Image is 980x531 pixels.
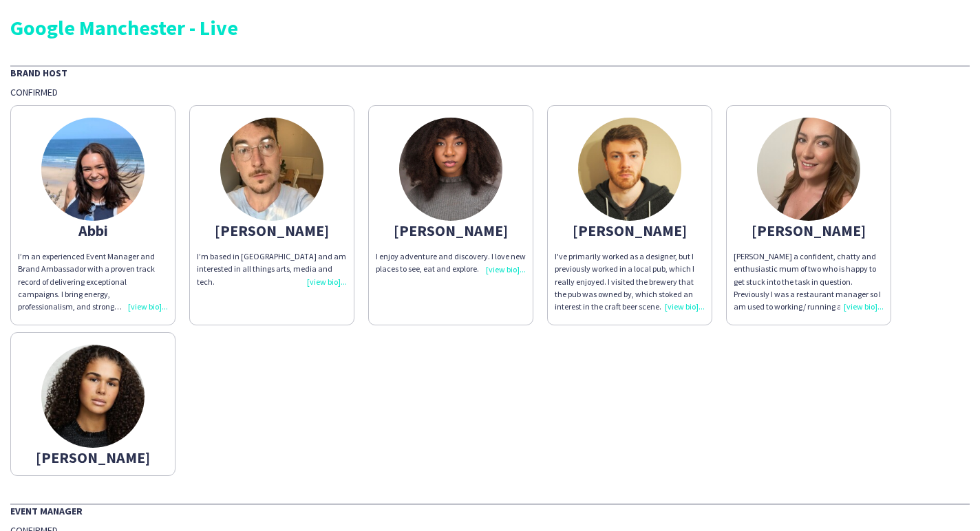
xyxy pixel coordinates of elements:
[399,118,502,221] img: thumb-650448ff4ed64.jpeg
[10,86,970,98] div: Confirmed
[10,65,970,79] div: Brand Host
[197,250,347,288] div: I’m based in [GEOGRAPHIC_DATA] and am interested in all things arts, media and tech.
[18,224,168,237] div: Abbi
[41,345,145,448] img: thumb-68dd0f1e35dfe.jpeg
[18,451,168,464] div: [PERSON_NAME]
[578,118,681,221] img: thumb-67caf2bf36b2b.jpg
[220,118,323,221] img: thumb-68dbda2ab0ead.jpeg
[10,503,970,517] div: Event Manager
[555,224,705,237] div: [PERSON_NAME]
[41,118,145,221] img: thumb-68dd4f3446c7f.jpeg
[10,17,970,38] div: Google Manchester - Live
[734,250,884,313] div: [PERSON_NAME] a confident, chatty and enthusiastic mum of two who is happy to get stuck into the ...
[18,250,168,313] div: I’m an experienced Event Manager and Brand Ambassador with a proven track record of delivering ex...
[197,224,347,237] div: [PERSON_NAME]
[734,224,884,237] div: [PERSON_NAME]
[376,224,526,237] div: [PERSON_NAME]
[757,118,860,221] img: thumb-6724e5da6403a.jpeg
[555,250,705,313] div: I've primarily worked as a designer, but I previously worked in a local pub, which I really enjoy...
[376,250,526,275] div: I enjoy adventure and discovery. I love new places to see, eat and explore.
